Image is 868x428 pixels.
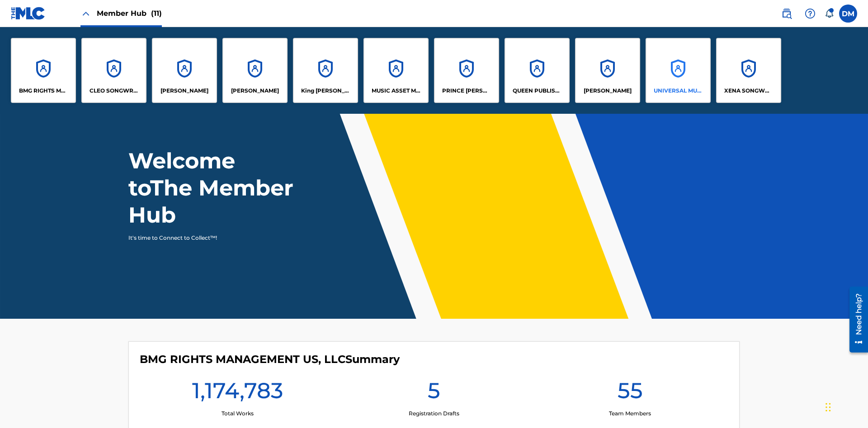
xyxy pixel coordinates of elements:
p: It's time to Connect to Collect™! [128,234,285,242]
h1: Welcome to The Member Hub [128,147,297,228]
div: User Menu [839,5,857,23]
a: Accounts[PERSON_NAME] [152,38,217,103]
a: AccountsUNIVERSAL MUSIC PUB GROUP [646,38,711,103]
img: help [805,8,816,19]
p: XENA SONGWRITER [724,87,774,95]
img: Close [80,8,91,19]
h1: 55 [618,377,643,409]
iframe: Chat Widget [823,385,868,428]
a: Accounts[PERSON_NAME] [222,38,288,103]
h1: 5 [428,377,440,409]
span: Member Hub [97,8,162,19]
p: EYAMA MCSINGER [231,87,279,95]
p: PRINCE MCTESTERSON [442,87,491,95]
a: AccountsBMG RIGHTS MANAGEMENT US, LLC [11,38,76,103]
img: search [781,8,792,19]
h1: 1,174,783 [192,377,283,409]
p: UNIVERSAL MUSIC PUB GROUP [654,87,703,95]
a: AccountsKing [PERSON_NAME] [293,38,358,103]
p: Total Works [222,409,254,418]
a: Accounts[PERSON_NAME] [575,38,640,103]
a: AccountsXENA SONGWRITER [716,38,781,103]
a: AccountsCLEO SONGWRITER [81,38,146,103]
p: Team Members [609,409,651,418]
p: QUEEN PUBLISHA [513,87,562,95]
img: MLC Logo [11,7,46,20]
iframe: Resource Center [843,283,868,357]
p: Registration Drafts [409,409,459,418]
a: AccountsQUEEN PUBLISHA [505,38,570,103]
p: BMG RIGHTS MANAGEMENT US, LLC [19,87,68,95]
p: MUSIC ASSET MANAGEMENT (MAM) [372,87,421,95]
span: (11) [151,9,162,18]
a: Public Search [778,5,796,23]
p: RONALD MCTESTERSON [584,87,632,95]
div: Help [801,5,819,23]
div: Drag [826,394,831,421]
p: CLEO SONGWRITER [90,87,139,95]
h4: BMG RIGHTS MANAGEMENT US, LLC [140,353,400,366]
p: King McTesterson [301,87,350,95]
div: Notifications [825,9,834,18]
a: AccountsPRINCE [PERSON_NAME] [434,38,499,103]
a: AccountsMUSIC ASSET MANAGEMENT (MAM) [363,38,429,103]
p: ELVIS COSTELLO [160,87,208,95]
